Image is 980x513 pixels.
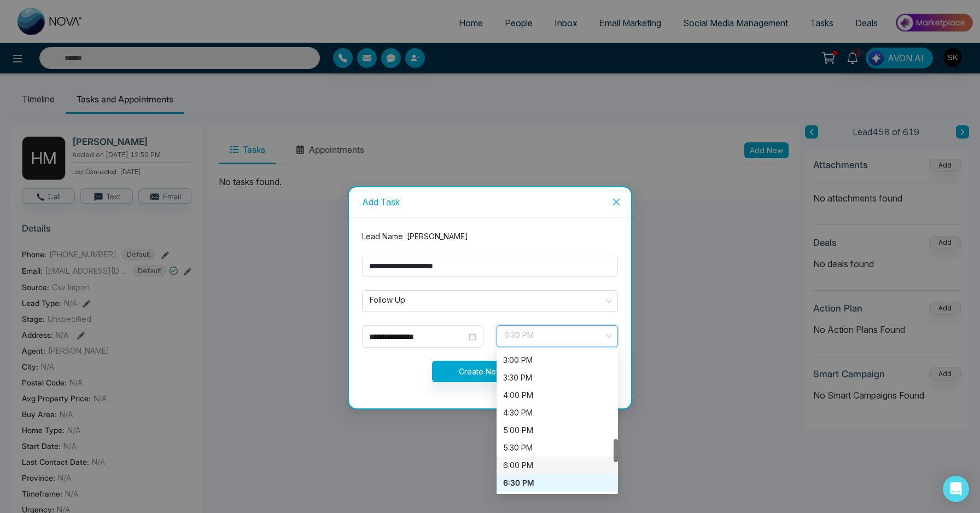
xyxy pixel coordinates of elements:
div: 4:30 PM [503,407,611,419]
div: Open Intercom Messenger [943,476,969,502]
div: 4:00 PM [497,387,618,404]
div: 6:00 PM [497,457,618,474]
div: 3:00 PM [503,354,611,366]
div: 5:00 PM [503,424,611,436]
div: 6:00 PM [503,459,611,471]
span: Follow Up [370,292,610,310]
div: 6:30 PM [503,477,611,489]
div: 5:30 PM [503,442,611,454]
span: 6:30 PM [504,327,610,345]
div: 3:30 PM [497,369,618,387]
div: 4:00 PM [503,389,611,401]
div: 3:00 PM [497,351,618,369]
div: 6:30 PM [497,474,618,492]
span: close [612,198,621,206]
div: 5:00 PM [497,422,618,439]
button: Close [602,187,631,217]
div: Add Task [362,196,618,208]
div: 5:30 PM [497,439,618,457]
div: 3:30 PM [503,372,611,384]
div: 4:30 PM [497,404,618,422]
button: Create New Task [432,361,549,382]
div: Lead Name : [PERSON_NAME] [355,230,625,243]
